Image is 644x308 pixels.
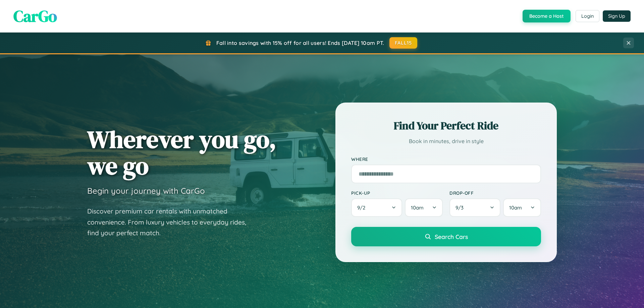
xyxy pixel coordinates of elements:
[351,136,541,146] p: Book in minutes, drive in style
[449,190,541,196] label: Drop-off
[411,204,424,211] span: 10am
[389,37,418,49] button: FALL15
[405,198,443,217] button: 10am
[351,118,541,133] h2: Find Your Perfect Ride
[351,227,541,246] button: Search Cars
[449,198,500,217] button: 9/3
[435,233,468,240] span: Search Cars
[455,204,467,211] span: 9 / 3
[503,198,541,217] button: 10am
[351,198,402,217] button: 9/2
[87,186,205,196] h3: Begin your journey with CarGo
[87,126,276,179] h1: Wherever you go, we go
[523,10,571,22] button: Become a Host
[13,5,57,27] span: CarGo
[87,206,255,239] p: Discover premium car rentals with unmatched convenience. From luxury vehicles to everyday rides, ...
[509,204,522,211] span: 10am
[603,10,631,22] button: Sign Up
[216,40,384,46] span: Fall into savings with 15% off for all users! Ends [DATE] 10am PT.
[576,10,599,22] button: Login
[357,204,369,211] span: 9 / 2
[351,190,443,196] label: Pick-up
[351,156,541,162] label: Where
